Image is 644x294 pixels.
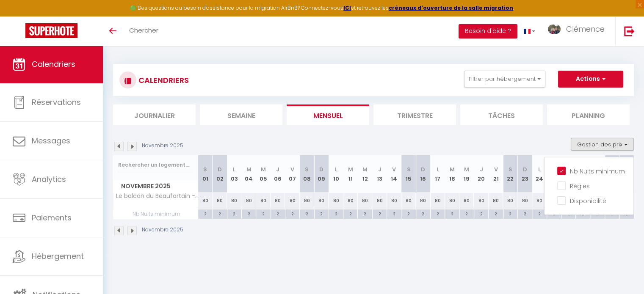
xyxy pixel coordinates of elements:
th: 22 [503,155,517,193]
div: 80 [300,193,314,209]
div: 2 [532,209,546,217]
div: 2 [358,209,372,217]
div: 80 [503,193,517,209]
abbr: M [362,165,368,173]
div: 80 [256,193,271,209]
th: 20 [474,155,488,193]
li: Journalier [113,104,196,125]
input: Rechercher un logement... [118,157,193,173]
abbr: S [203,165,207,173]
th: 11 [343,155,358,193]
span: Chercher [129,26,158,35]
div: 2 [431,209,445,217]
div: 2 [315,209,329,217]
div: 2 [474,209,488,217]
div: 2 [460,209,474,217]
span: Réservations [32,97,81,107]
th: 16 [416,155,430,193]
th: 06 [271,155,285,193]
div: 80 [227,193,241,209]
span: Calendriers [32,59,75,69]
th: 12 [358,155,372,193]
div: 2 [242,209,256,217]
abbr: S [407,165,411,173]
abbr: S [305,165,309,173]
li: Mensuel [287,104,369,125]
abbr: M [261,165,266,173]
th: 30 [619,155,634,193]
div: 80 [213,193,227,209]
abbr: M [450,165,455,173]
a: Chercher [123,16,165,46]
span: Paiements [32,212,72,223]
div: 80 [198,193,213,209]
abbr: L [233,165,235,173]
a: ... Clémence [542,16,615,46]
span: Hébergement [32,251,84,261]
th: 13 [372,155,387,193]
img: logout [624,26,635,36]
abbr: V [290,165,294,173]
div: 2 [256,209,270,217]
div: 80 [387,193,401,209]
abbr: S [509,165,512,173]
a: créneaux d'ouverture de la salle migration [389,4,513,11]
th: 28 [590,155,605,193]
div: 80 [372,193,387,209]
th: 05 [256,155,271,193]
div: 80 [416,193,430,209]
p: Novembre 2025 [142,226,183,234]
div: 2 [198,209,212,217]
abbr: L [538,165,541,173]
li: Trimestre [373,104,456,125]
div: 80 [459,193,474,209]
th: 29 [605,155,619,193]
div: 2 [300,209,314,217]
button: Ouvrir le widget de chat LiveChat [7,3,32,29]
li: Semaine [200,104,282,125]
abbr: L [334,165,337,173]
th: 08 [300,155,314,193]
div: 2 [343,209,357,217]
div: 2 [489,209,503,217]
th: 03 [227,155,241,193]
button: Besoin d'aide ? [459,24,517,38]
th: 04 [241,155,256,193]
div: 2 [401,209,415,217]
div: 2 [213,209,227,217]
abbr: V [392,165,396,173]
th: 26 [561,155,575,193]
th: 27 [576,155,590,193]
img: Super Booking [25,23,77,38]
th: 09 [314,155,329,193]
div: 2 [503,209,517,217]
div: 2 [227,209,241,217]
div: 2 [387,209,401,217]
div: 2 [285,209,299,217]
div: 80 [271,193,285,209]
span: Novembre 2025 [113,180,198,192]
div: 80 [241,193,256,209]
th: 25 [547,155,561,193]
img: ... [548,25,561,34]
li: Planning [547,104,630,125]
span: Clémence [566,24,605,34]
th: 07 [285,155,299,193]
th: 24 [532,155,547,193]
div: 80 [532,193,547,209]
div: 80 [445,193,459,209]
div: 80 [285,193,299,209]
th: 23 [517,155,532,193]
div: 80 [329,193,343,209]
button: Filtrer par hébergement [464,71,545,88]
abbr: D [523,165,527,173]
abbr: M [464,165,469,173]
span: Analytics [32,174,66,184]
abbr: J [480,165,483,173]
div: 80 [401,193,416,209]
div: 2 [329,209,343,217]
th: 15 [401,155,416,193]
button: Actions [558,71,623,88]
th: 14 [387,155,401,193]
